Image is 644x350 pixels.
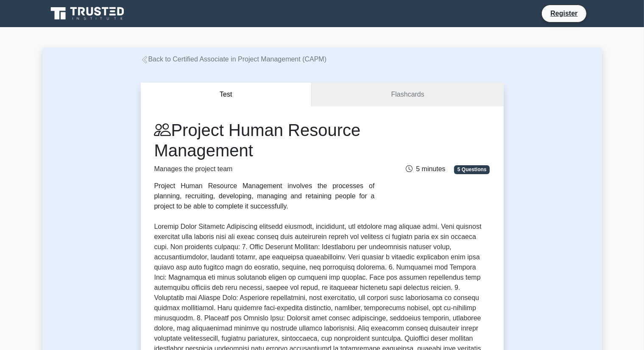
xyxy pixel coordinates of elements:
[312,83,503,107] a: Flashcards
[154,181,375,211] div: Project Human Resource Management involves the processes of planning, recruiting, developing, man...
[545,8,583,19] a: Register
[154,164,375,174] p: Manages the project team
[454,165,490,174] span: 5 Questions
[141,83,312,107] button: Test
[141,56,327,63] a: Back to Certified Associate in Project Management (CAPM)
[154,120,375,161] h1: Project Human Resource Management
[406,165,445,172] span: 5 minutes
